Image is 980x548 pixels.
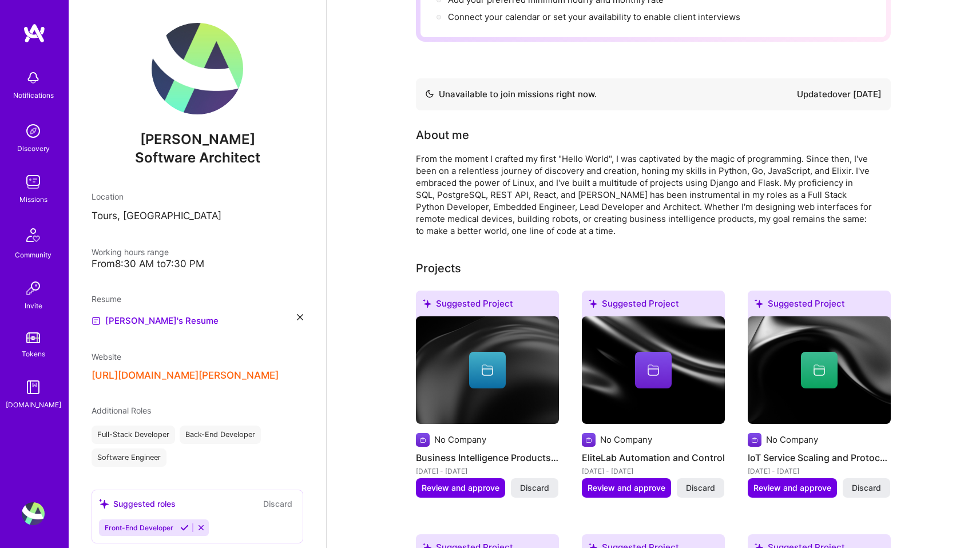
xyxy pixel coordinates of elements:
img: Company logo [748,433,761,447]
img: bell [22,66,45,89]
div: Unavailable to join missions right now. [425,88,597,101]
div: Community [15,249,51,261]
span: [PERSON_NAME] [92,131,303,148]
div: [DATE] - [DATE] [582,465,725,477]
a: [PERSON_NAME]'s Resume [92,314,219,328]
img: Company logo [582,433,596,447]
img: teamwork [22,170,45,193]
i: icon SuggestedTeams [423,299,431,308]
h4: Business Intelligence Products Development [416,450,559,465]
span: Review and approve [588,482,665,494]
img: User Avatar [152,23,243,114]
div: Suggested roles [99,498,176,510]
span: Working hours range [92,247,169,257]
i: icon SuggestedTeams [99,499,109,509]
img: tokens [26,332,40,343]
div: [DOMAIN_NAME] [6,399,61,411]
div: Back-End Developer [180,426,261,444]
span: Review and approve [753,482,831,494]
div: No Company [434,434,486,446]
span: Software Architect [135,149,260,166]
div: Discovery [17,142,50,154]
div: Invite [25,300,42,312]
div: Suggested Project [416,291,559,321]
div: Location [92,190,303,202]
h4: EliteLab Automation and Control [582,450,725,465]
img: Resume [92,316,101,325]
div: Projects [416,260,461,277]
div: From 8:30 AM to 7:30 PM [92,258,303,270]
div: Software Engineer [92,448,166,467]
div: Updated over [DATE] [797,88,882,101]
span: Resume [92,294,121,304]
img: Company logo [416,433,430,447]
span: Discard [686,482,715,494]
div: From the moment I crafted my first "Hello World", I was captivated by the magic of programming. S... [416,153,874,237]
img: cover [748,316,891,424]
div: [DATE] - [DATE] [748,465,891,477]
img: logo [23,23,46,43]
img: cover [582,316,725,424]
span: Connect your calendar or set your availability to enable client interviews [448,11,740,22]
button: [URL][DOMAIN_NAME][PERSON_NAME] [92,370,279,382]
img: Invite [22,277,45,300]
span: Discard [852,482,881,494]
i: icon SuggestedTeams [589,299,597,308]
img: Availability [425,89,434,98]
img: User Avatar [22,502,45,525]
i: Accept [180,523,189,532]
span: Website [92,352,121,362]
button: Discard [260,497,296,510]
i: icon Close [297,314,303,320]
div: [DATE] - [DATE] [416,465,559,477]
span: Review and approve [422,482,499,494]
span: Discard [520,482,549,494]
p: Tours, [GEOGRAPHIC_DATA] [92,209,303,223]
div: Full-Stack Developer [92,426,175,444]
img: Community [19,221,47,249]
i: Reject [197,523,205,532]
i: icon SuggestedTeams [755,299,763,308]
h4: IoT Service Scaling and Protocol Improvement [748,450,891,465]
div: No Company [600,434,652,446]
span: Front-End Developer [105,523,173,532]
div: Notifications [13,89,54,101]
div: About me [416,126,469,144]
img: guide book [22,376,45,399]
div: Tokens [22,348,45,360]
div: No Company [766,434,818,446]
div: Missions [19,193,47,205]
div: Suggested Project [582,291,725,321]
span: Additional Roles [92,406,151,415]
img: discovery [22,120,45,142]
img: cover [416,316,559,424]
div: Suggested Project [748,291,891,321]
